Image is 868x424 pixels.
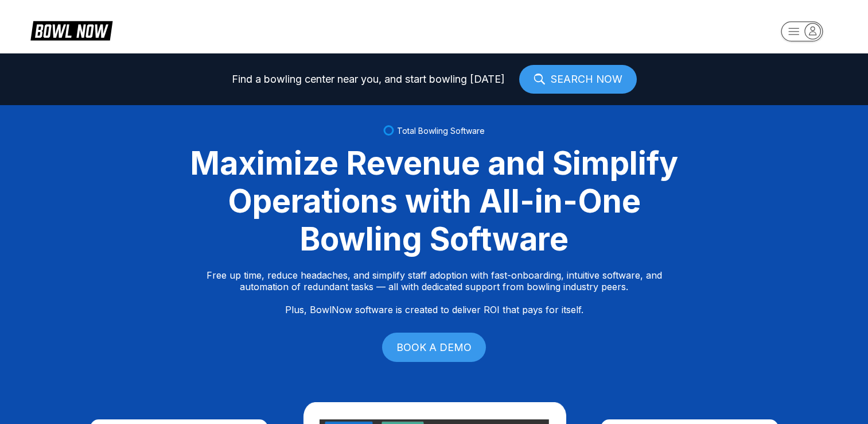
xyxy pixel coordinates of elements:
a: BOOK A DEMO [382,333,486,362]
span: Find a bowling center near you, and start bowling [DATE] [232,74,505,85]
p: Free up time, reduce headaches, and simplify staff adoption with fast-onboarding, intuitive softw... [207,269,662,315]
div: Maximize Revenue and Simplify Operations with All-in-One Bowling Software [176,144,692,258]
a: SEARCH NOW [519,65,637,94]
span: Total Bowling Software [397,126,485,136]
